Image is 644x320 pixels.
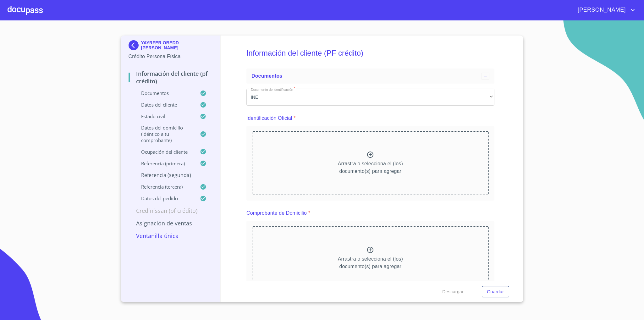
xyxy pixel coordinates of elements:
button: Descargar [440,286,466,298]
p: Datos del pedido [129,195,200,201]
div: INE [246,89,494,106]
span: [PERSON_NAME] [573,5,629,15]
p: Información del cliente (PF crédito) [129,70,213,85]
div: Documentos [246,69,494,84]
p: Estado Civil [129,113,200,119]
p: Referencia (tercera) [129,184,200,190]
p: Ventanilla única [129,232,213,240]
p: YAYRFER OBEDD [PERSON_NAME] [141,40,213,50]
p: Arrastra o selecciona el (los) documento(s) para agregar [338,255,403,270]
div: YAYRFER OBEDD [PERSON_NAME] [129,40,213,53]
span: Documentos [251,73,282,79]
p: Datos del cliente [129,102,200,108]
span: Descargar [442,288,464,296]
h5: Información del cliente (PF crédito) [246,40,494,66]
p: Datos del domicilio (idéntico a tu comprobante) [129,124,200,143]
p: Credinissan (PF crédito) [129,207,213,214]
img: Docupass spot blue [129,40,141,50]
span: Guardar [487,288,504,296]
p: Crédito Persona Física [129,53,213,60]
p: Ocupación del Cliente [129,149,200,155]
p: Arrastra o selecciona el (los) documento(s) para agregar [338,160,403,175]
button: Guardar [482,286,509,298]
p: Documentos [129,90,200,96]
p: Comprobante de Domicilio [246,209,307,217]
p: Asignación de Ventas [129,219,213,227]
p: Identificación Oficial [246,114,292,122]
p: Referencia (segunda) [129,172,213,179]
p: Referencia (primera) [129,160,200,167]
button: account of current user [573,5,636,15]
